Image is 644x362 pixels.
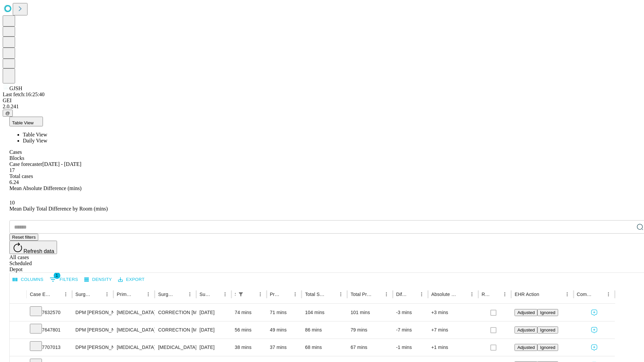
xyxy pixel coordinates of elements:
div: Surgeon Name [75,292,92,297]
div: Case Epic Id [30,292,51,297]
span: Ignored [540,327,555,333]
span: @ [5,111,10,116]
button: Menu [290,290,300,299]
div: GEI [3,98,641,104]
button: Menu [562,290,572,299]
div: 67 mins [351,339,389,356]
button: Sort [327,290,336,299]
span: Refresh data [23,248,54,254]
span: Case forecaster [9,161,42,167]
div: +7 mins [431,321,475,339]
span: 10 [9,200,15,205]
div: Surgery Name [158,292,175,297]
button: Sort [93,290,102,299]
button: Ignored [537,309,558,316]
div: Resolved in EHR [482,292,490,297]
button: Menu [382,290,391,299]
button: Sort [372,290,382,299]
div: [MEDICAL_DATA] COMPLETE EXCISION 5TH [MEDICAL_DATA] HEAD [158,339,193,356]
button: Menu [604,290,613,299]
button: Ignored [537,344,558,351]
span: Adjusted [517,327,535,333]
span: GJSH [9,85,22,91]
div: 38 mins [235,339,263,356]
button: Export [116,275,146,285]
button: Menu [144,290,153,299]
button: Menu [220,290,230,299]
button: Sort [540,290,549,299]
span: Mean Daily Total Difference by Room (mins) [9,206,108,212]
button: Adjusted [515,344,537,351]
div: EHR Action [515,292,539,297]
button: Expand [13,342,23,354]
button: Reset filters [9,234,38,241]
span: 1 [54,272,60,279]
div: +3 mins [431,304,475,321]
div: -7 mins [396,321,425,339]
div: Primary Service [117,292,133,297]
button: Adjusted [515,326,537,334]
div: Total Scheduled Duration [305,292,326,297]
span: Total cases [9,173,33,179]
div: 1 active filter [236,290,246,299]
span: Table View [12,120,34,125]
button: @ [3,110,13,117]
button: Sort [281,290,290,299]
div: CORRECTION [MEDICAL_DATA], RESECTION [MEDICAL_DATA] BASE [158,321,193,339]
div: Absolute Difference [431,292,457,297]
span: [DATE] - [DATE] [42,161,81,167]
button: Table View [9,117,43,126]
div: DPM [PERSON_NAME] [PERSON_NAME] [75,339,110,356]
span: Last fetch: 16:25:40 [3,92,45,97]
div: DPM [PERSON_NAME] [PERSON_NAME] [75,304,110,321]
div: 68 mins [305,339,344,356]
button: Expand [13,324,23,336]
button: Sort [594,290,604,299]
div: 86 mins [305,321,344,339]
button: Menu [417,290,426,299]
div: DPM [PERSON_NAME] [PERSON_NAME] [75,321,110,339]
button: Sort [246,290,256,299]
span: Daily View [23,138,47,143]
div: 104 mins [305,304,344,321]
button: Menu [500,290,509,299]
div: [DATE] [200,321,228,339]
button: Sort [408,290,417,299]
button: Density [83,275,114,285]
span: Ignored [540,310,555,315]
button: Menu [61,290,70,299]
div: -3 mins [396,304,425,321]
button: Expand [13,307,23,319]
span: Reset filters [12,235,36,240]
div: CORRECTION [MEDICAL_DATA], [MEDICAL_DATA] [MEDICAL_DATA] [158,304,193,321]
div: 71 mins [270,304,299,321]
span: Mean Absolute Difference (mins) [9,185,82,191]
button: Sort [134,290,144,299]
button: Sort [176,290,185,299]
span: Ignored [540,345,555,350]
button: Show filters [48,274,80,285]
div: 7707013 [30,339,69,356]
div: 49 mins [270,321,299,339]
div: 79 mins [351,321,389,339]
div: -1 mins [396,339,425,356]
button: Menu [336,290,345,299]
span: Adjusted [517,310,535,315]
span: 17 [9,167,15,173]
button: Menu [102,290,112,299]
div: [MEDICAL_DATA] [117,321,151,339]
div: 2.0.241 [3,104,641,110]
div: 101 mins [351,304,389,321]
div: 37 mins [270,339,299,356]
div: [MEDICAL_DATA] [117,304,151,321]
span: 6.24 [9,179,19,185]
button: Select columns [11,275,45,285]
button: Menu [256,290,265,299]
div: Surgery Date [200,292,210,297]
button: Adjusted [515,309,537,316]
button: Sort [52,290,61,299]
button: Sort [458,290,467,299]
button: Sort [491,290,500,299]
span: Table View [23,132,47,137]
div: Comments [577,292,594,297]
